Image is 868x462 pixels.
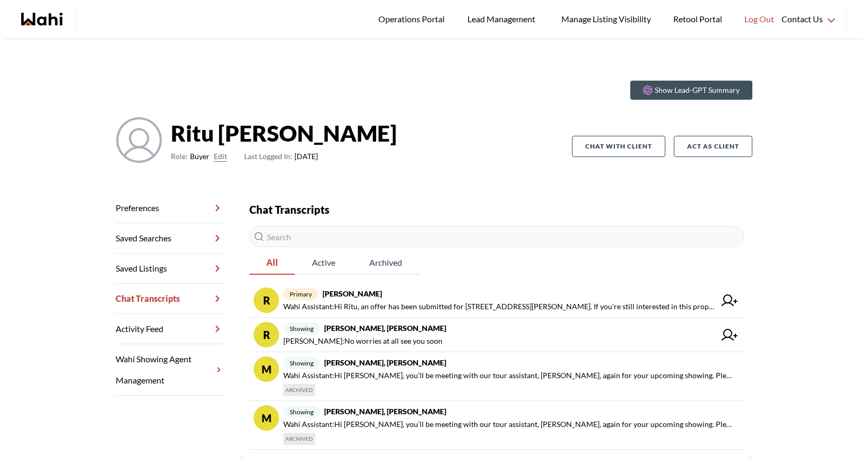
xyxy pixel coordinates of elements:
a: Rprimary[PERSON_NAME]Wahi Assistant:Hi Ritu, an offer has been submitted for [STREET_ADDRESS][PER... [249,283,744,318]
span: ARCHIVED [283,433,315,445]
a: Activity Feed [116,314,224,344]
span: primary [283,288,318,300]
a: Saved Listings [116,254,224,284]
div: R [254,287,279,313]
button: Chat with client [572,136,665,157]
a: Chat Transcripts [116,284,224,314]
span: Log Out [744,12,774,26]
div: M [254,405,279,431]
span: showing [283,406,320,418]
a: Mshowing[PERSON_NAME], [PERSON_NAME]Wahi Assistant:Hi [PERSON_NAME], you’ll be meeting with our t... [249,401,744,450]
div: M [254,356,279,382]
span: Manage Listing Visibility [558,12,654,26]
strong: [PERSON_NAME] [323,289,382,298]
button: All [249,251,295,275]
button: Archived [352,251,419,275]
span: Last Logged In: [244,152,292,161]
a: Mshowing[PERSON_NAME], [PERSON_NAME]Wahi Assistant:Hi [PERSON_NAME], you’ll be meeting with our t... [249,352,744,401]
a: Preferences [116,193,224,223]
button: Act as Client [674,136,752,157]
span: Buyer [190,150,210,163]
span: ARCHIVED [283,384,315,396]
span: Archived [352,251,419,274]
a: Wahi Showing Agent Management [116,344,224,396]
a: Saved Searches [116,223,224,254]
span: [DATE] [244,150,318,163]
strong: Ritu [PERSON_NAME] [171,117,397,149]
strong: Chat Transcripts [249,203,329,216]
button: Show Lead-GPT Summary [630,81,752,100]
div: R [254,322,279,347]
span: showing [283,322,320,335]
span: Active [295,251,352,274]
strong: [PERSON_NAME], [PERSON_NAME] [324,324,446,333]
span: [PERSON_NAME] : No worries at all see you soon [283,335,442,347]
p: Show Lead-GPT Summary [655,85,740,95]
strong: [PERSON_NAME], [PERSON_NAME] [324,358,446,367]
span: All [249,251,295,274]
span: Role: [171,150,188,163]
button: Edit [214,150,227,163]
a: Wahi homepage [21,13,63,25]
input: Search [249,226,744,247]
span: Wahi Assistant : Hi [PERSON_NAME], you’ll be meeting with our tour assistant, [PERSON_NAME], agai... [283,369,735,382]
span: showing [283,357,320,369]
span: Operations Portal [378,12,448,26]
button: Active [295,251,352,275]
span: Retool Portal [673,12,725,26]
span: Wahi Assistant : Hi [PERSON_NAME], you’ll be meeting with our tour assistant, [PERSON_NAME], agai... [283,418,735,431]
span: Lead Management [467,12,539,26]
span: Wahi Assistant : Hi Ritu, an offer has been submitted for [STREET_ADDRESS][PERSON_NAME]. If you’r... [283,300,715,313]
a: Rshowing[PERSON_NAME], [PERSON_NAME][PERSON_NAME]:No worries at all see you soon [249,318,744,352]
strong: [PERSON_NAME], [PERSON_NAME] [324,407,446,416]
